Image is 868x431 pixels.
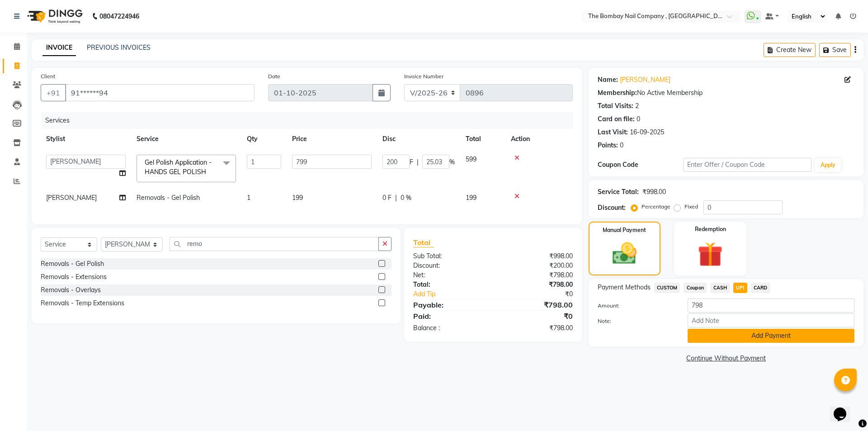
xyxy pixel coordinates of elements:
[41,272,107,282] div: Removals - Extensions
[598,128,628,137] div: Last Visit:
[598,114,635,124] div: Card on file:
[87,43,151,52] a: PREVIOUS INVOICES
[598,75,618,85] div: Name:
[695,225,726,233] label: Redemption
[598,203,626,213] div: Discount:
[598,187,639,197] div: Service Total:
[417,157,419,167] span: |
[598,141,618,150] div: Points:
[406,289,507,299] a: Add Tip
[65,84,255,101] input: Search by Name/Mobile/Email/Code
[598,88,854,98] div: No Active Membership
[46,194,97,202] span: [PERSON_NAME]
[406,311,493,322] div: Paid:
[406,270,493,280] div: Net:
[598,283,651,292] span: Payment Methods
[449,157,455,167] span: %
[598,88,637,98] div: Membership:
[635,101,639,111] div: 2
[688,298,854,313] input: Amount
[466,155,476,163] span: 599
[505,129,573,149] th: Action
[493,323,579,333] div: ₹798.00
[406,323,493,333] div: Balance :
[598,101,633,111] div: Total Visits:
[764,43,816,57] button: Create New
[598,160,683,170] div: Coupon Code
[637,114,640,124] div: 0
[287,129,377,149] th: Price
[406,251,493,261] div: Sub Total:
[830,395,859,422] iframe: chat widget
[493,270,579,280] div: ₹798.00
[466,194,476,202] span: 199
[137,194,200,202] span: Removals - Gel Polish
[41,72,55,81] label: Client
[493,311,579,322] div: ₹0
[733,283,747,293] span: UPI
[41,84,66,101] button: +91
[404,72,443,81] label: Invoice Number
[620,75,670,85] a: [PERSON_NAME]
[642,187,666,197] div: ₹998.00
[620,141,623,150] div: 0
[591,317,681,325] label: Note:
[145,158,212,176] span: Gel Polish Application - HANDS GEL POLISH
[42,40,76,56] a: INVOICE
[751,283,770,293] span: CARD
[630,128,664,137] div: 16-09-2025
[591,302,681,310] label: Amount:
[507,289,579,299] div: ₹0
[41,298,124,308] div: Removals - Temp Extensions
[684,203,698,211] label: Fixed
[815,158,841,172] button: Apply
[688,313,854,327] input: Add Note
[23,4,85,29] img: logo
[493,299,579,310] div: ₹798.00
[590,354,862,363] a: Continue Without Payment
[688,329,854,343] button: Add Payment
[206,168,210,176] a: x
[131,129,241,149] th: Service
[41,259,104,269] div: Removals - Gel Polish
[401,193,411,203] span: 0 %
[410,157,413,167] span: F
[683,158,811,172] input: Enter Offer / Coupon Code
[493,280,579,289] div: ₹798.00
[377,129,460,149] th: Disc
[493,261,579,270] div: ₹200.00
[690,239,731,270] img: _gift.svg
[819,43,851,57] button: Save
[99,4,139,29] b: 08047224946
[42,112,580,129] div: Services
[241,129,287,149] th: Qty
[605,240,644,267] img: _cash.svg
[684,283,707,293] span: Coupon
[642,203,670,211] label: Percentage
[292,194,303,202] span: 199
[710,283,730,293] span: CASH
[268,72,280,81] label: Date
[460,129,505,149] th: Total
[406,299,493,310] div: Payable:
[382,193,392,203] span: 0 F
[603,226,646,234] label: Manual Payment
[170,237,379,251] input: Search or Scan
[654,283,680,293] span: CUSTOM
[395,193,397,203] span: |
[406,261,493,270] div: Discount:
[41,285,101,295] div: Removals - Overlays
[413,238,434,247] span: Total
[493,251,579,261] div: ₹998.00
[247,194,250,202] span: 1
[406,280,493,289] div: Total:
[41,129,131,149] th: Stylist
